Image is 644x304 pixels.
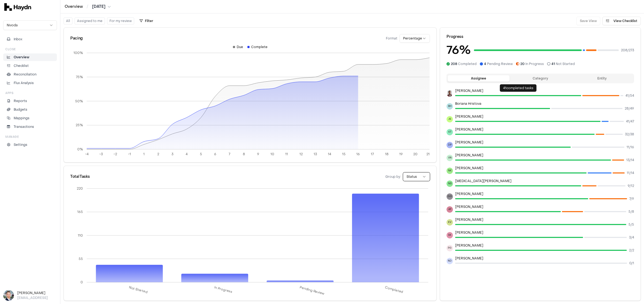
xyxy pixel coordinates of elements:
p: Checklist [14,63,29,68]
button: View Checklist [602,17,641,25]
tspan: 25% [76,123,83,128]
tspan: 4 [186,152,188,157]
h3: [PERSON_NAME] [17,291,57,295]
a: Budgets [3,106,57,113]
span: 11 / 14 [627,171,634,175]
span: Format [386,36,397,41]
tspan: 75% [76,75,83,79]
tspan: 50% [75,99,83,103]
p: [EMAIL_ADDRESS] [17,295,57,300]
span: Pending Review [484,62,513,66]
tspan: 10 [270,152,274,157]
button: All [64,17,72,24]
span: KT [447,129,453,135]
span: 7 / 9 [629,197,634,201]
a: Overview [3,53,57,61]
span: NS [447,180,453,187]
a: Transactions [3,123,57,131]
tspan: 0% [77,147,83,151]
span: 5 / 5 [628,222,634,227]
button: Inbox [3,35,57,43]
img: svg+xml,%3c [4,3,31,11]
span: 13 / 14 [626,158,634,162]
span: 3 / 4 [629,235,634,240]
tspan: 17 [371,152,374,157]
div: Complete [247,45,268,49]
span: Group by: [385,175,401,179]
p: Settings [14,142,27,147]
button: Entity [571,75,633,82]
tspan: 12 [299,152,303,157]
span: ND [447,258,453,264]
span: 208 / 273 [621,48,634,52]
h3: Close [5,47,16,51]
tspan: 13 [314,152,317,157]
a: Settings [3,141,57,149]
tspan: Not Started [129,285,148,294]
span: GG [447,193,453,200]
span: 20 [520,62,525,66]
button: Category [510,75,571,82]
h3: Apps [5,91,13,95]
p: 41 completed tasks [503,86,533,90]
tspan: 2 [157,152,159,157]
tspan: 0 [80,280,83,284]
tspan: -1 [128,152,131,157]
tspan: 1 [143,152,145,157]
p: [PERSON_NAME] [455,89,634,93]
span: 5 / 8 [628,209,634,214]
tspan: 14 [328,152,331,157]
p: [PERSON_NAME] [455,205,634,209]
tspan: Completed [385,285,404,294]
h3: Manage [5,135,19,139]
span: 41 / 54 [625,93,634,98]
tspan: In Progress [214,285,233,294]
span: BH [447,103,453,110]
span: DP [447,142,453,148]
tspan: 11 [286,152,288,157]
span: Inbox [14,37,22,42]
p: Transactions [14,124,34,129]
p: [MEDICAL_DATA][PERSON_NAME] [455,179,634,183]
span: NK [447,168,453,174]
tspan: 19 [399,152,403,157]
span: In Progress [520,62,544,66]
h3: 76 % [447,42,471,59]
tspan: 165 [77,210,83,214]
a: Flux Analysis [3,79,57,87]
img: Ole Heine [3,290,14,301]
span: 4 [484,62,486,66]
tspan: Pending Review [299,285,325,296]
span: 208 [451,62,457,66]
span: 11 / 16 [627,145,634,149]
tspan: 8 [243,152,245,157]
p: Reports [14,99,27,103]
p: [PERSON_NAME] [455,256,634,260]
p: Flux Analysis [14,81,34,85]
p: [PERSON_NAME] [455,243,634,248]
span: 0 / 1 [629,261,634,265]
tspan: 7 [229,152,230,157]
tspan: 15 [342,152,346,157]
span: [DATE] [92,4,105,9]
p: Overview [14,55,29,60]
p: [PERSON_NAME] [455,114,634,119]
p: [PERSON_NAME] [455,218,634,222]
p: [PERSON_NAME] [455,140,634,144]
a: Overview [65,4,83,9]
a: Reports [3,97,57,105]
a: Reconciliation [3,71,57,78]
div: Total Tasks [70,174,90,179]
tspan: 9 [257,152,259,157]
tspan: 20 [413,152,418,157]
span: / [86,4,89,9]
tspan: 18 [385,152,389,157]
span: 32 / 38 [625,132,634,136]
div: Due [233,45,243,49]
p: [PERSON_NAME] [455,192,634,196]
button: Assigned to me [75,17,105,24]
span: PG [447,245,453,251]
span: JS [447,116,453,122]
button: For my review [107,17,134,24]
tspan: 16 [356,152,360,157]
